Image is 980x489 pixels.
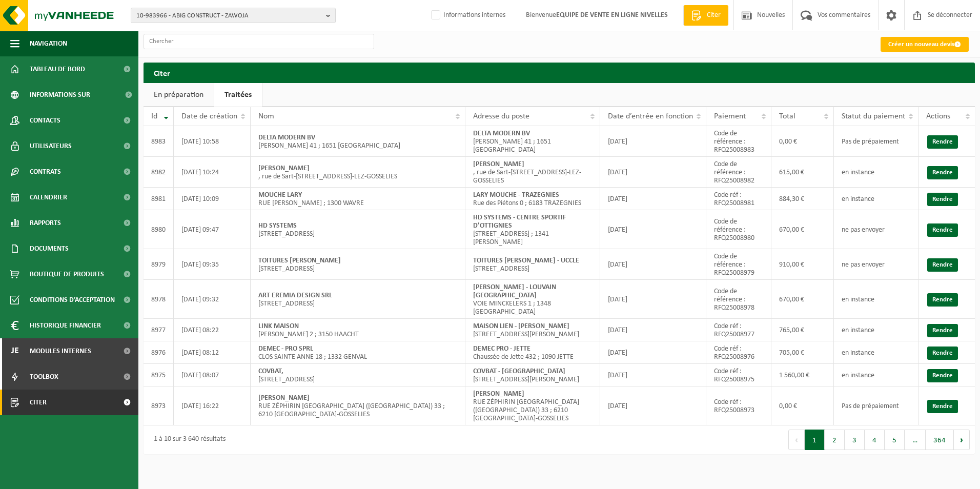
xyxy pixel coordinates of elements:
[771,280,834,319] td: 670,00 €
[174,319,251,341] td: [DATE] 08:22
[706,364,771,386] td: Code réf : RFQ25008975
[473,160,524,168] strong: [PERSON_NAME]
[136,8,322,24] span: 10-983966 - ABIG CONSTRUCT - ZAWOJA
[600,157,706,188] td: [DATE]
[771,188,834,210] td: 884,30 €
[429,8,505,23] label: Informations internes
[845,430,865,450] button: 3
[181,112,237,120] span: Date de création
[771,210,834,249] td: 670,00 €
[771,364,834,386] td: 1 560,00 €
[465,319,601,341] td: [STREET_ADDRESS][PERSON_NAME]
[842,138,899,146] span: Pas de prépaiement
[258,112,274,120] span: Nom
[251,341,465,364] td: CLOS SAINTE ANNE 18 ; 1332 GENVAL
[704,10,723,21] span: Citer
[30,364,58,390] span: Toolbox
[600,386,706,425] td: [DATE]
[706,280,771,319] td: Code de référence : RFQ25008978
[144,386,174,425] td: 8973
[805,430,825,450] button: 1
[30,236,69,261] span: Documents
[144,364,174,386] td: 8975
[473,322,569,330] strong: MAISON LIEN - [PERSON_NAME]
[788,430,805,450] button: Précédent
[473,214,566,230] strong: HD SYSTEMS - CENTRE SPORTIF D’OTTIGNIES
[144,83,214,107] a: En préparation
[779,112,795,120] span: Total
[258,394,310,402] strong: [PERSON_NAME]
[926,430,954,450] button: 364
[600,280,706,319] td: [DATE]
[927,193,958,206] a: Rendre
[258,191,302,199] strong: MOUCHE LARY
[905,430,926,450] span: …
[465,364,601,386] td: [STREET_ADDRESS][PERSON_NAME]
[683,5,728,26] a: Citer
[600,249,706,280] td: [DATE]
[251,126,465,157] td: [PERSON_NAME] 41 ; 1651 [GEOGRAPHIC_DATA]
[258,368,283,375] strong: COVBAT,
[258,257,341,264] strong: TOITURES [PERSON_NAME]
[131,8,336,23] button: 10-983966 - ABIG CONSTRUCT - ZAWOJA
[771,386,834,425] td: 0,00 €
[927,166,958,179] a: Rendre
[30,338,91,364] span: Modules internes
[473,257,579,264] strong: TOITURES [PERSON_NAME] - UCCLE
[927,369,958,382] a: Rendre
[706,157,771,188] td: Code de référence : RFQ25008982
[144,126,174,157] td: 8983
[927,347,958,360] a: Rendre
[927,223,958,237] a: Rendre
[30,133,72,159] span: Utilisateurs
[174,126,251,157] td: [DATE] 10:58
[473,112,529,120] span: Adresse du poste
[600,319,706,341] td: [DATE]
[706,319,771,341] td: Code réf : RFQ25008977
[526,11,668,19] font: Bienvenue
[144,210,174,249] td: 8980
[825,430,845,450] button: 2
[30,390,47,415] span: Citer
[258,345,313,353] strong: DEMEC - PRO SPRL
[174,210,251,249] td: [DATE] 09:47
[251,249,465,280] td: [STREET_ADDRESS]
[556,11,668,19] strong: EQUIPE DE VENTE EN LIGNE NIVELLES
[30,159,61,185] span: Contrats
[771,341,834,364] td: 705,00 €
[258,165,310,172] strong: [PERSON_NAME]
[706,188,771,210] td: Code réf : RFQ25008981
[888,41,954,48] font: Créer un nouveau devis
[30,287,115,313] span: Conditions d’acceptation
[251,157,465,188] td: , rue de Sart-[STREET_ADDRESS]-LEZ-GOSSELIES
[842,195,874,203] span: en instance
[465,280,601,319] td: VOIE MINCKELERS 1 ; 1348 [GEOGRAPHIC_DATA]
[30,31,67,56] span: Navigation
[258,322,299,330] strong: LINK MAISON
[771,126,834,157] td: 0,00 €
[251,386,465,425] td: RUE ZÉPHIRIN [GEOGRAPHIC_DATA] ([GEOGRAPHIC_DATA]) 33 ; 6210 [GEOGRAPHIC_DATA]-GOSSELIES
[927,258,958,272] a: Rendre
[842,372,874,379] span: en instance
[174,280,251,319] td: [DATE] 09:32
[771,319,834,341] td: 765,00 €
[465,249,601,280] td: [STREET_ADDRESS]
[465,341,601,364] td: Chaussée de Jette 432 ; 1090 JETTE
[144,319,174,341] td: 8977
[30,313,101,338] span: Historique financier
[214,83,262,107] a: Traitées
[144,249,174,280] td: 8979
[251,188,465,210] td: RUE [PERSON_NAME] ; 1300 WAVRE
[30,108,60,133] span: Contacts
[174,341,251,364] td: [DATE] 08:12
[842,327,874,334] span: en instance
[881,37,969,52] a: Créer un nouveau devis
[174,249,251,280] td: [DATE] 09:35
[714,112,746,120] span: Paiement
[600,341,706,364] td: [DATE]
[706,386,771,425] td: Code réf : RFQ25008973
[926,112,950,120] span: Actions
[30,185,67,210] span: Calendrier
[144,34,374,49] input: Chercher
[600,188,706,210] td: [DATE]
